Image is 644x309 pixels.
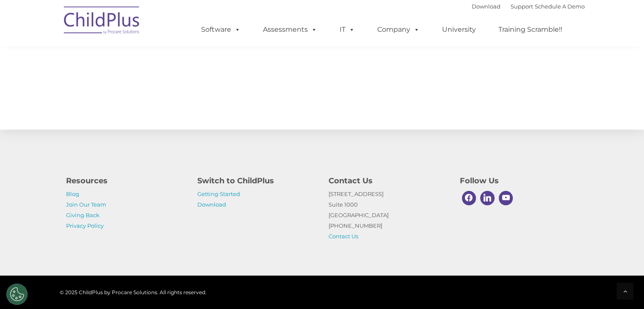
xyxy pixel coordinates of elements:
[329,233,358,240] a: Contact Us
[193,21,249,38] a: Software
[197,190,240,197] a: Getting Started
[511,3,533,10] a: Support
[118,56,144,62] span: Last name
[490,21,571,38] a: Training Scramble!!
[472,3,585,10] font: |
[434,21,484,38] a: University
[329,175,447,187] h4: Contact Us
[118,91,154,97] span: Phone number
[460,189,478,207] a: Facebook
[497,189,515,207] a: Youtube
[506,218,644,309] iframe: Chat Widget
[460,175,578,187] h4: Follow Us
[60,289,207,295] span: © 2025 ChildPlus by Procare Solutions. All rights reserved.
[472,3,500,10] a: Download
[66,212,100,218] a: Giving Back
[329,189,447,242] p: [STREET_ADDRESS] Suite 1000 [GEOGRAPHIC_DATA] [PHONE_NUMBER]
[66,190,79,197] a: Blog
[535,3,585,10] a: Schedule A Demo
[478,189,497,207] a: Linkedin
[197,201,226,208] a: Download
[331,21,363,38] a: IT
[66,175,185,187] h4: Resources
[66,222,104,229] a: Privacy Policy
[66,201,106,208] a: Join Our Team
[6,284,28,305] button: Cookies Settings
[369,21,428,38] a: Company
[254,21,326,38] a: Assessments
[60,0,144,43] img: ChildPlus by Procare Solutions
[197,175,316,187] h4: Switch to ChildPlus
